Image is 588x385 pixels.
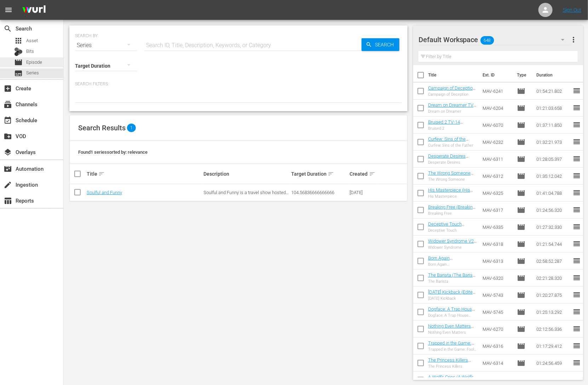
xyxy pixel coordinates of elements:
td: 01:35:12.042 [534,168,572,185]
img: ans4CAIJ8jUAAAAAAAAAAAAAAAAAAAAAAAAgQb4GAAAAAAAAAAAAAAAAAAAAAAAAJMjXAAAAAAAAAAAAAAAAAAAAAAAAgAT5G... [17,2,51,18]
div: The Princess Killers [428,364,477,369]
span: Soulful and Funny is a travel show hosted by comedian, [PERSON_NAME]. Come ride along with [PERSO... [204,190,289,211]
td: MAV-6270 [480,321,514,338]
span: Episode [517,342,525,350]
div: Default Workspace [419,30,572,50]
span: Search [372,38,399,51]
span: reorder [572,86,581,95]
th: Title [428,65,478,85]
div: Series [75,35,137,55]
a: Campaign of Deception TV-14 (Campaign of Deception TV-14 #Roku (VARIANT)) [428,85,475,107]
th: Ext. ID [478,65,513,85]
div: Target Duration [291,170,347,178]
span: reorder [572,137,581,146]
div: Breaking Free [428,211,477,216]
span: Schedule [4,116,12,125]
span: reorder [572,273,581,282]
td: MAV-6311 [480,151,514,168]
a: Dream on Dreamer TV-14 (Dream on Dreamer TV-14 #Roku (VARIANT)) [428,102,476,124]
span: reorder [572,103,581,112]
td: 02:21:28.320 [534,270,572,287]
td: MAV-5745 [480,304,514,321]
div: Dogface: A Trap House Horror [428,313,477,318]
a: The Princess Killers (The Princess Killers #Roku (VARIANT)) [428,357,471,373]
td: 01:41:04.788 [534,185,572,202]
td: 02:58:52.287 [534,253,572,270]
span: Automation [4,165,12,173]
span: reorder [572,341,581,350]
div: Born Again [PERSON_NAME] [428,262,477,267]
td: MAV-6070 [480,117,514,134]
span: Episode [517,240,525,248]
span: sort [369,171,375,177]
span: Episode [517,172,525,180]
span: Asset [26,37,38,44]
td: MAV-6316 [480,338,514,355]
span: VOD [4,132,12,141]
span: sort [98,171,105,177]
td: 01:24:56.320 [534,202,572,219]
span: Episode [517,189,525,197]
span: reorder [572,171,581,180]
span: reorder [572,154,581,163]
a: Desperate Desires (Desperate Desires #Roku) [428,153,468,169]
div: Curfew: Sins of the Father [428,143,477,148]
span: Episode [517,274,525,282]
button: Search [362,38,399,51]
td: 02:12:56.336 [534,321,572,338]
span: Found 1 series sorted by: relevance [78,149,148,155]
td: MAV-6335 [480,219,514,236]
a: Sign Out [563,7,581,13]
span: Episode [517,138,525,146]
div: [DATE] [350,190,377,195]
span: Episode [517,104,525,112]
a: Nothing Even Matters TV-14 (Nothing Even Matters TV-14 #Roku (VARIANT)) [428,323,474,345]
span: Episode [517,257,525,265]
span: reorder [572,205,581,214]
div: The Barista [428,279,477,284]
td: 01:54:21.802 [534,83,572,100]
span: Ingestion [4,181,12,189]
a: Deceptive Touch (Deceptive Touch #Roku) [428,221,465,237]
span: Channels [4,100,12,109]
span: Episode [517,359,525,367]
div: 104.56836666666666 [291,190,347,195]
span: 648 [480,33,494,48]
span: Episode [517,325,525,333]
div: Trapped in the Game: Fool Me Once [428,347,477,352]
a: A Wolf's Cries (A Wolf's Cries #Roku (VARIANT)) [428,374,477,385]
td: 01:20:27.875 [534,287,572,304]
div: Bits [14,47,23,56]
span: Reports [4,197,12,205]
span: menu [4,6,13,14]
span: 1 [127,124,136,132]
td: MAV-6232 [480,134,514,151]
td: MAV-6317 [480,202,514,219]
div: Desperate Desires [428,160,477,165]
div: [DATE] Kickback [428,296,477,301]
a: The Barista (The Barista #Roku) [428,272,477,283]
td: 01:37:11.850 [534,117,572,134]
span: Episode [517,121,525,129]
a: Soulful and Funny [87,190,122,195]
div: The Wrong Someone [428,177,477,182]
td: MAV-6312 [480,168,514,185]
td: 01:21:54.744 [534,236,572,253]
td: MAV-6318 [480,236,514,253]
span: Series [14,69,23,78]
div: Created [350,170,377,178]
span: Overlays [4,148,12,157]
span: Episode [517,206,525,214]
span: sort [328,171,334,177]
span: reorder [572,239,581,248]
td: 01:27:32.330 [534,219,572,236]
a: Born Again [PERSON_NAME] (Born Again Baddie #Roku) [428,255,474,271]
span: reorder [572,188,581,197]
td: MAV-6241 [480,83,514,100]
td: MAV-6313 [480,253,514,270]
td: 01:25:13.292 [534,304,572,321]
a: Breaking Free (Breaking Free #Roku) [428,204,475,215]
span: Create [4,84,12,93]
span: reorder [572,120,581,129]
a: Widower Syndrome V2 (Widower Syndrome V2 #Roku) [428,238,477,254]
